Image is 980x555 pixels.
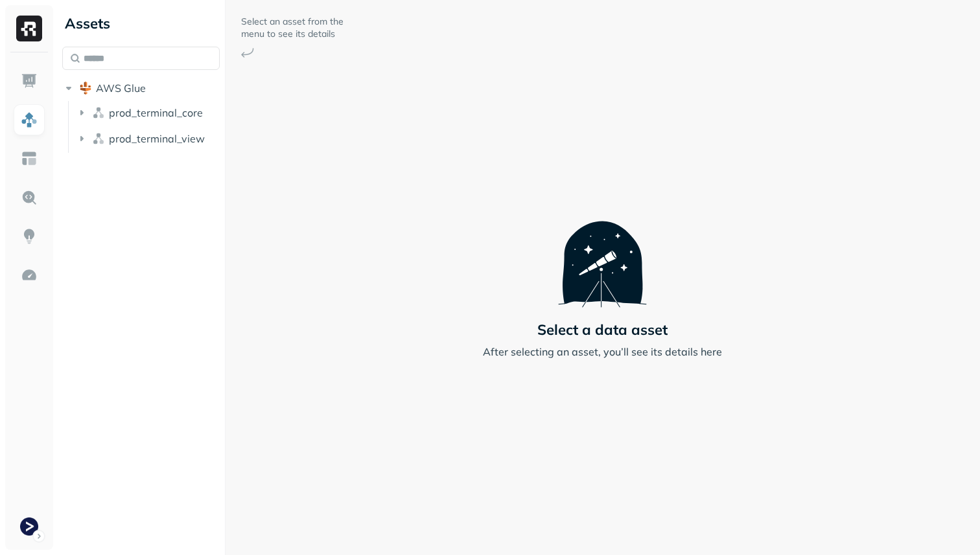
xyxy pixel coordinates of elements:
[16,16,42,41] img: Ryft
[92,132,105,145] img: namespace
[109,132,205,145] span: prod_terminal_view
[75,102,220,123] button: prod_terminal_core
[21,111,38,128] img: Assets
[241,16,345,40] p: Select an asset from the menu to see its details
[21,189,38,206] img: Query Explorer
[109,106,203,119] span: prod_terminal_core
[21,73,38,89] img: Dashboard
[20,517,38,536] img: Terminal
[21,150,38,167] img: Asset Explorer
[75,128,220,149] button: prod_terminal_view
[62,78,220,98] button: AWS Glue
[79,82,92,95] img: root
[96,82,146,95] span: AWS Glue
[62,13,220,34] div: Assets
[537,321,668,339] p: Select a data asset
[21,228,38,245] img: Insights
[21,267,38,284] img: Optimization
[483,344,722,359] p: After selecting an asset, you’ll see its details here
[241,48,254,58] img: Arrow
[558,196,647,307] img: Telescope
[92,106,105,119] img: namespace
